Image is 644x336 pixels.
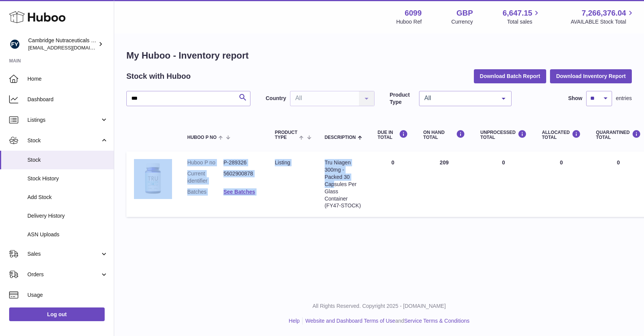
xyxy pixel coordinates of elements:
span: Listings [27,116,100,124]
a: 7,266,376.04 AVAILABLE Stock Total [571,8,635,25]
span: Huboo P no [187,135,217,140]
a: Help [289,318,300,324]
span: Sales [27,250,100,258]
span: [EMAIL_ADDRESS][DOMAIN_NAME] [28,45,112,51]
span: 6,647.15 [503,8,532,18]
span: Stock History [27,175,108,182]
h1: My Huboo - Inventory report [126,49,632,62]
dt: Current identifier [187,170,223,185]
span: Add Stock [27,194,108,201]
span: listing [275,159,290,166]
td: 0 [473,151,534,217]
a: See Batches [223,189,255,195]
span: entries [616,95,632,102]
div: ON HAND Total [423,130,465,140]
li: and [303,317,469,325]
span: Total sales [507,18,541,25]
strong: 6099 [405,8,422,18]
dt: Huboo P no [187,159,223,166]
button: Download Inventory Report [550,69,632,83]
span: Stock [27,137,100,144]
span: Delivery History [27,212,108,220]
a: Website and Dashboard Terms of Use [305,318,395,324]
span: Orders [27,271,100,278]
a: Service Terms & Conditions [404,318,470,324]
div: QUARANTINED Total [596,130,641,140]
td: 0 [534,151,588,217]
a: Log out [9,307,105,321]
span: ASN Uploads [27,231,108,238]
dt: Batches [187,188,223,196]
div: Huboo Ref [396,18,422,25]
label: Country [266,95,286,102]
span: Dashboard [27,96,108,103]
span: Product Type [275,130,297,140]
span: 0 [617,159,620,166]
div: Tru Niagen 300mg - Packed 30 Capsules Per Glass Container (FY47-STOCK) [325,159,362,209]
span: Stock [27,156,108,164]
button: Download Batch Report [474,69,547,83]
h2: Stock with Huboo [126,71,191,81]
span: Description [325,135,356,140]
label: Show [568,95,582,102]
label: Product Type [390,91,415,106]
span: AVAILABLE Stock Total [571,18,635,25]
div: UNPROCESSED Total [480,130,527,140]
strong: GBP [456,8,473,18]
span: All [422,94,496,102]
div: Cambridge Nutraceuticals Ltd [28,37,97,51]
dd: P-289326 [223,159,260,166]
td: 0 [370,151,416,217]
span: 7,266,376.04 [582,8,626,18]
img: huboo@camnutra.com [9,38,21,50]
span: Home [27,75,108,83]
img: product image [134,159,172,197]
div: Currency [451,18,473,25]
a: 6,647.15 Total sales [503,8,541,25]
p: All Rights Reserved. Copyright 2025 - [DOMAIN_NAME] [120,303,638,310]
div: DUE IN TOTAL [378,130,408,140]
td: 209 [416,151,473,217]
dd: 5602900878 [223,170,260,185]
div: ALLOCATED Total [542,130,581,140]
span: Usage [27,291,108,299]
